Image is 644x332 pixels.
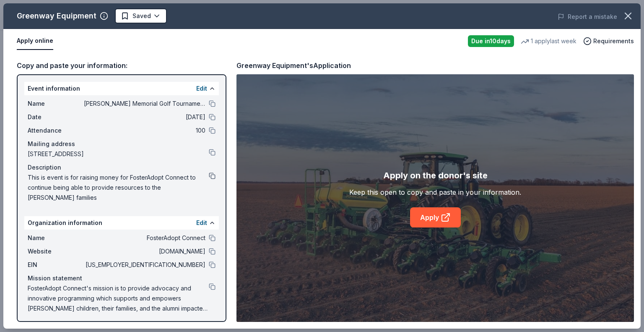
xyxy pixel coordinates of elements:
span: Name [28,233,84,243]
span: FosterAdopt Connect [84,233,205,243]
span: Requirements [593,36,634,46]
button: Requirements [583,36,634,46]
div: Greenway Equipment [17,9,96,23]
div: Greenway Equipment's Application [236,60,351,71]
span: Date [28,112,84,122]
button: Saved [115,8,167,24]
div: Due in 10 days [468,35,514,47]
button: Edit [196,218,207,228]
span: This is event is for raising money for FosterAdopt Connect to continue being able to provide reso... [28,173,209,203]
span: Website [28,246,84,256]
a: Apply [410,207,461,227]
span: [STREET_ADDRESS] [28,149,209,159]
span: Name [28,99,84,109]
button: Edit [196,84,207,94]
div: Copy and paste your information: [17,60,226,71]
div: 1 apply last week [521,36,576,46]
span: [PERSON_NAME] Memorial Golf Tournament [84,99,205,109]
span: 100 [84,125,205,136]
div: Mailing address [28,139,216,149]
span: [US_EMPLOYER_IDENTIFICATION_NUMBER] [84,260,205,270]
span: [DOMAIN_NAME] [84,246,205,256]
span: Attendance [28,125,84,136]
span: EIN [28,260,84,270]
div: Description [28,162,216,173]
span: FosterAdopt Connect's mission is to provide advocacy and innovative programming which supports an... [28,283,209,314]
button: Report a mistake [558,12,617,22]
button: Apply online [17,32,53,50]
span: [DATE] [84,112,205,122]
div: Keep this open to copy and paste in your information. [349,187,521,197]
div: Apply on the donor's site [383,169,488,182]
div: Event information [24,82,219,95]
div: Mission statement [28,273,216,283]
span: Saved [132,11,151,21]
div: Organization information [24,216,219,230]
